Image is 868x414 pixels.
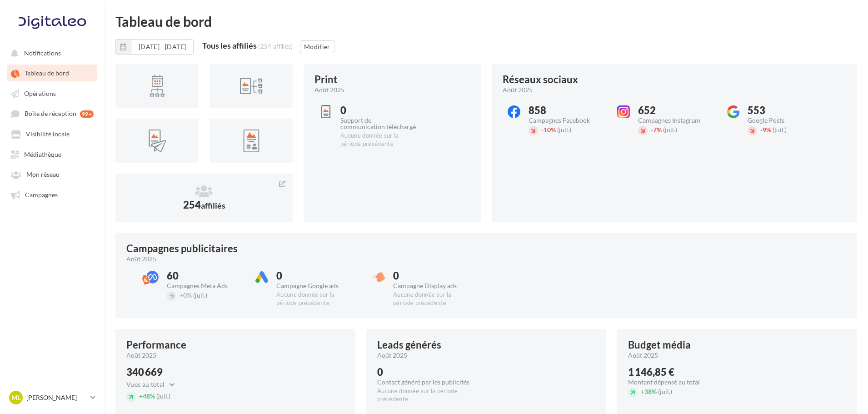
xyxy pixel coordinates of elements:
[25,191,58,199] span: Campagnes
[340,105,416,115] div: 0
[24,150,61,158] span: Médiathèque
[25,70,69,77] span: Tableau de bord
[314,75,338,85] div: Print
[314,85,344,95] span: août 2025
[503,85,533,95] span: août 2025
[658,388,672,395] span: (juil.)
[300,40,334,53] button: Modifier
[503,75,578,85] div: Réseaux sociaux
[80,110,94,118] div: 99+
[167,271,243,281] div: 60
[641,388,644,395] span: +
[5,166,99,182] a: Mon réseau
[663,126,677,134] span: (juil.)
[638,117,714,124] div: Campagnes Instagram
[180,291,192,299] span: 0%
[126,254,156,264] span: août 2025
[276,283,352,289] div: Campagne Google ads
[126,351,156,360] span: août 2025
[180,291,183,299] span: +
[393,271,469,281] div: 0
[131,39,194,55] button: [DATE] - [DATE]
[5,65,99,81] a: Tableau de bord
[641,388,657,395] span: 38%
[156,392,170,400] span: (juil.)
[258,43,293,50] div: (254 affiliés)
[529,105,604,115] div: 858
[24,90,56,97] span: Opérations
[24,49,61,57] span: Notifications
[393,291,469,307] div: Aucune donnée sur la période précédente
[529,117,604,124] div: Campagnes Facebook
[5,105,99,122] a: Boîte de réception 99+
[377,387,479,404] div: Aucune donnée sur la période précédente
[7,389,97,406] a: ML [PERSON_NAME]
[126,244,238,254] div: Campagnes publicitaires
[126,340,186,350] div: Performance
[541,126,556,134] span: 10%
[5,146,99,162] a: Médiathèque
[167,283,243,289] div: Campagnes Meta Ads
[202,41,257,50] div: Tous les affiliés
[377,351,407,360] span: août 2025
[5,45,95,61] button: Notifications
[11,393,20,402] span: ML
[115,15,857,28] div: Tableau de bord
[5,125,99,142] a: Visibilité locale
[340,132,416,148] div: Aucune donnée sur la période précédente
[393,283,469,289] div: Campagne Display ads
[5,85,99,101] a: Opérations
[760,126,763,134] span: -
[628,367,700,377] div: 1 146,85 €
[377,379,479,385] div: Contact généré par les publicités
[276,271,352,281] div: 0
[126,367,180,377] div: 340 669
[628,351,658,360] span: août 2025
[201,200,225,210] span: affiliés
[26,393,87,402] p: [PERSON_NAME]
[126,379,180,390] button: Vues au total
[139,392,155,400] span: 48%
[26,171,60,179] span: Mon réseau
[377,367,479,377] div: 0
[773,126,787,134] span: (juil.)
[25,110,76,118] span: Boîte de réception
[276,291,352,307] div: Aucune donnée sur la période précédente
[139,392,143,400] span: +
[651,126,653,134] span: -
[115,39,194,55] button: [DATE] - [DATE]
[557,126,571,134] span: (juil.)
[183,199,225,211] span: 254
[748,117,823,124] div: Google Posts
[5,186,99,203] a: Campagnes
[760,126,771,134] span: 9%
[541,126,544,134] span: -
[26,130,70,138] span: Visibilité locale
[651,126,662,134] span: 7%
[340,117,416,130] div: Support de communication téléchargé
[193,291,207,299] span: (juil.)
[628,340,691,350] div: Budget média
[377,340,441,350] div: Leads générés
[638,105,714,115] div: 652
[628,379,700,385] div: Montant dépensé au total
[748,105,823,115] div: 553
